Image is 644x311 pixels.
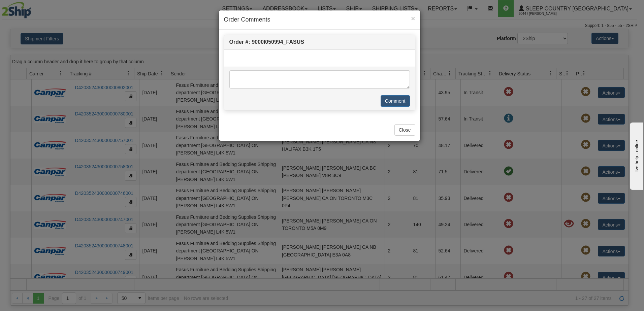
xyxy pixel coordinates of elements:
strong: Order #: 9000I050994_FASUS [229,39,304,45]
span: × [411,14,415,22]
h4: Order Comments [224,15,415,24]
button: Close [394,124,415,136]
button: Close [411,15,415,22]
iframe: chat widget [629,121,643,190]
button: Comment [381,95,410,107]
div: live help - online [5,6,62,11]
